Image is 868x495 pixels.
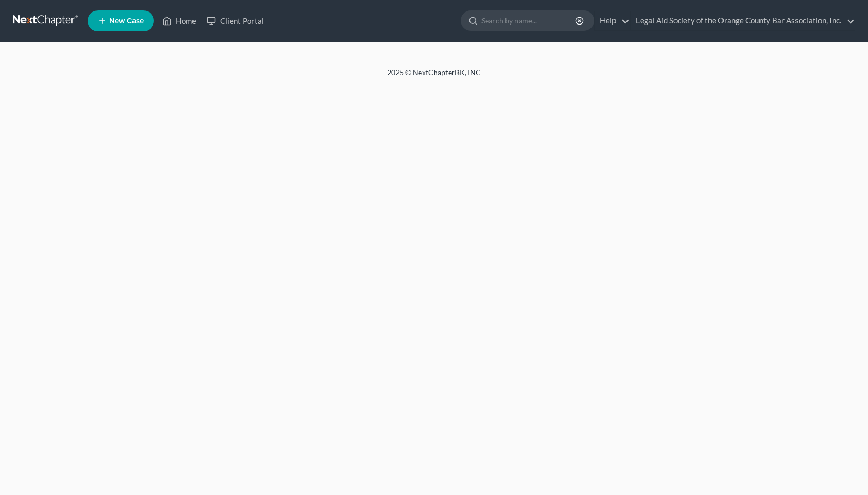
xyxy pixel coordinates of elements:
[595,11,630,30] a: Help
[631,11,855,30] a: Legal Aid Society of the Orange County Bar Association, Inc.
[481,11,577,30] input: Search by name...
[157,11,201,30] a: Home
[201,11,269,30] a: Client Portal
[137,67,731,86] div: 2025 © NextChapterBK, INC
[109,17,144,25] span: New Case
